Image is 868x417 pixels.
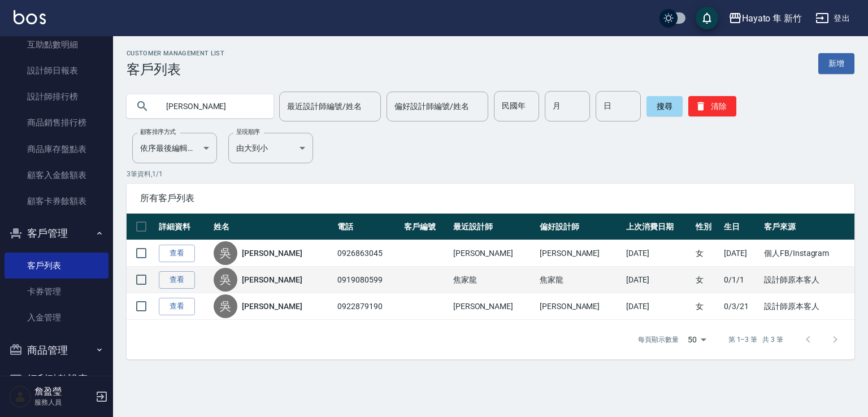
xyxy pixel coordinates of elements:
a: 設計師排行榜 [5,84,108,110]
button: 客戶管理 [5,219,108,248]
button: 商品管理 [5,336,108,365]
a: 卡券管理 [5,279,108,305]
th: 客戶編號 [401,214,450,240]
div: 由大到小 [228,133,313,163]
td: 0922879190 [335,293,401,320]
a: [PERSON_NAME] [242,301,302,312]
a: 顧客卡券餘額表 [5,188,108,214]
div: 吳 [214,241,237,265]
td: [DATE] [721,240,761,267]
label: 呈現順序 [236,128,260,136]
div: Hayato 隼 新竹 [742,11,802,25]
div: 50 [683,324,710,355]
td: 個人FB/Instagram [761,240,854,267]
a: 互助點數明細 [5,32,108,58]
button: 紅利點數設定 [5,364,108,394]
span: 所有客戶列表 [140,193,841,204]
a: 客戶列表 [5,253,108,279]
td: 女 [693,267,721,293]
td: 焦家龍 [537,267,623,293]
label: 顧客排序方式 [140,128,176,136]
button: 登出 [811,8,854,29]
h3: 客戶列表 [127,62,224,77]
td: [DATE] [623,293,693,320]
h2: Customer Management List [127,50,224,57]
div: 依序最後編輯時間 [132,133,217,163]
a: 查看 [159,271,195,289]
p: 第 1–3 筆 共 3 筆 [728,335,783,345]
a: 商品銷售排行榜 [5,110,108,136]
td: 焦家龍 [450,267,537,293]
td: [DATE] [623,267,693,293]
a: [PERSON_NAME] [242,247,302,259]
th: 偏好設計師 [537,214,623,240]
div: 吳 [214,294,237,318]
th: 電話 [335,214,401,240]
p: 每頁顯示數量 [638,335,679,345]
td: [PERSON_NAME] [450,240,537,267]
button: Hayato 隼 新竹 [724,7,806,30]
td: 設計師原本客人 [761,267,854,293]
th: 生日 [721,214,761,240]
td: [PERSON_NAME] [537,293,623,320]
th: 姓名 [211,214,335,240]
td: 設計師原本客人 [761,293,854,320]
td: [PERSON_NAME] [537,240,623,267]
th: 最近設計師 [450,214,537,240]
h5: 詹盈瑩 [34,386,92,397]
a: 新增 [818,53,854,74]
td: 女 [693,240,721,267]
div: 吳 [214,268,237,292]
td: 0/3/21 [721,293,761,320]
p: 3 筆資料, 1 / 1 [127,169,854,179]
td: [DATE] [623,240,693,267]
td: 女 [693,293,721,320]
a: 設計師日報表 [5,58,108,84]
a: 查看 [159,245,195,262]
th: 詳細資料 [156,214,211,240]
th: 性別 [693,214,721,240]
a: 商品庫存盤點表 [5,136,108,162]
td: 0926863045 [335,240,401,267]
a: 入金管理 [5,305,108,331]
th: 客戶來源 [761,214,854,240]
img: Logo [14,10,46,24]
p: 服務人員 [34,397,92,407]
td: 0/1/1 [721,267,761,293]
td: 0919080599 [335,267,401,293]
img: Person [9,385,32,408]
button: 清除 [688,96,736,116]
a: [PERSON_NAME] [242,274,302,285]
td: [PERSON_NAME] [450,293,537,320]
button: 搜尋 [646,96,683,116]
a: 查看 [159,298,195,315]
button: save [696,7,718,29]
a: 顧客入金餘額表 [5,162,108,188]
th: 上次消費日期 [623,214,693,240]
input: 搜尋關鍵字 [158,91,264,121]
